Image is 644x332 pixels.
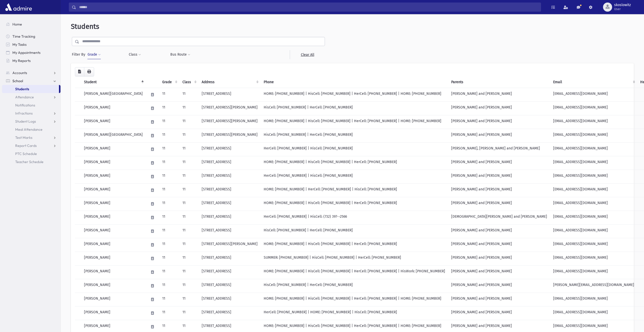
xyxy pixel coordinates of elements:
[81,142,146,156] td: [PERSON_NAME]
[261,306,448,320] td: HerCell: [PHONE_NUMBER] | HOME: [PHONE_NUMBER] | HisCell: [PHONE_NUMBER]
[81,306,146,320] td: [PERSON_NAME]
[170,50,191,59] button: Bus Route
[179,183,199,197] td: 11
[261,183,448,197] td: HOME: [PHONE_NUMBER] | HerCell: [PHONE_NUMBER] | HisCell: [PHONE_NUMBER]
[448,279,550,293] td: [PERSON_NAME] and [PERSON_NAME]
[179,129,199,142] td: 11
[550,197,637,211] td: [EMAIL_ADDRESS][DOMAIN_NAME]
[75,67,84,76] button: CSV
[159,306,179,320] td: 11
[199,76,261,88] th: Address: activate to sort column ascending
[448,238,550,252] td: [PERSON_NAME] and [PERSON_NAME]
[199,88,261,101] td: [STREET_ADDRESS]
[159,279,179,293] td: 11
[12,50,40,55] span: My Appointments
[448,76,550,88] th: Parents
[159,293,179,306] td: 11
[199,156,261,170] td: [STREET_ADDRESS]
[199,306,261,320] td: [STREET_ADDRESS]
[199,142,261,156] td: [STREET_ADDRESS]
[550,238,637,252] td: [EMAIL_ADDRESS][DOMAIN_NAME]
[199,129,261,142] td: [STREET_ADDRESS][PERSON_NAME]
[179,238,199,252] td: 11
[179,115,199,129] td: 11
[2,117,60,125] a: Student Logs
[81,170,146,183] td: [PERSON_NAME]
[261,265,448,279] td: HOME: [PHONE_NUMBER] | HisCell: [PHONE_NUMBER] | HerCell: [PHONE_NUMBER] | HisWork: [PHONE_NUMBER]
[81,238,146,252] td: [PERSON_NAME]
[15,111,33,116] span: Infractions
[179,156,199,170] td: 11
[199,238,261,252] td: [STREET_ADDRESS][PERSON_NAME]
[81,129,146,142] td: [PERSON_NAME][GEOGRAPHIC_DATA]
[72,52,87,57] span: Filter By
[261,76,448,88] th: Phone
[550,142,637,156] td: [EMAIL_ADDRESS][DOMAIN_NAME]
[614,7,631,11] span: User
[159,224,179,238] td: 11
[15,103,35,107] span: Notifications
[179,252,199,265] td: 11
[448,142,550,156] td: [PERSON_NAME], [PERSON_NAME] and [PERSON_NAME]
[261,279,448,293] td: HisCell: [PHONE_NUMBER] | HerCell: [PHONE_NUMBER]
[2,158,60,166] a: Teacher Schedule
[179,142,199,156] td: 11
[550,101,637,115] td: [EMAIL_ADDRESS][DOMAIN_NAME]
[81,183,146,197] td: [PERSON_NAME]
[12,79,23,83] span: School
[2,125,60,134] a: Meal Attendance
[261,115,448,129] td: HOME: [PHONE_NUMBER] | HisCell: [PHONE_NUMBER] | HerCell: [PHONE_NUMBER] | HOME: [PHONE_NUMBER]
[261,170,448,183] td: HerCell: [PHONE_NUMBER] | HisCell: [PHONE_NUMBER]
[448,265,550,279] td: [PERSON_NAME] and [PERSON_NAME]
[550,279,637,293] td: [PERSON_NAME][EMAIL_ADDRESS][DOMAIN_NAME]
[12,22,22,27] span: Home
[15,119,36,124] span: Student Logs
[179,306,199,320] td: 11
[84,67,94,76] button: Print
[550,170,637,183] td: [EMAIL_ADDRESS][DOMAIN_NAME]
[76,3,541,12] input: Search
[15,151,37,156] span: PTC Schedule
[2,150,60,158] a: PTC Schedule
[81,197,146,211] td: [PERSON_NAME]
[129,50,141,59] button: Class
[159,129,179,142] td: 11
[550,265,637,279] td: [EMAIL_ADDRESS][DOMAIN_NAME]
[614,3,631,7] span: skoslowitz
[2,57,60,65] a: My Reports
[261,129,448,142] td: HisCell: [PHONE_NUMBER] | HerCell: [PHONE_NUMBER]
[550,224,637,238] td: [EMAIL_ADDRESS][DOMAIN_NAME]
[81,101,146,115] td: [PERSON_NAME]
[448,129,550,142] td: [PERSON_NAME] and [PERSON_NAME]
[179,170,199,183] td: 11
[81,88,146,101] td: [PERSON_NAME][GEOGRAPHIC_DATA]
[159,183,179,197] td: 11
[159,115,179,129] td: 11
[159,265,179,279] td: 11
[2,93,60,101] a: Attendance
[448,183,550,197] td: [PERSON_NAME] and [PERSON_NAME]
[2,77,60,85] a: School
[81,76,146,88] th: Student: activate to sort column descending
[448,252,550,265] td: [PERSON_NAME] and [PERSON_NAME]
[448,101,550,115] td: [PERSON_NAME] and [PERSON_NAME]
[2,142,60,150] a: Report Cards
[448,115,550,129] td: [PERSON_NAME] and [PERSON_NAME]
[448,170,550,183] td: [PERSON_NAME] and [PERSON_NAME]
[199,293,261,306] td: [STREET_ADDRESS]
[159,76,179,88] th: Grade: activate to sort column ascending
[550,211,637,224] td: [EMAIL_ADDRESS][DOMAIN_NAME]
[159,88,179,101] td: 11
[159,238,179,252] td: 11
[2,40,60,49] a: My Tasks
[179,101,199,115] td: 11
[81,252,146,265] td: [PERSON_NAME]
[87,50,101,59] button: Grade
[2,109,60,117] a: Infractions
[2,85,59,93] a: Students
[448,211,550,224] td: [DEMOGRAPHIC_DATA][PERSON_NAME] and [PERSON_NAME]
[2,101,60,109] a: Notifications
[448,88,550,101] td: [PERSON_NAME] and [PERSON_NAME]
[12,34,35,39] span: Time Tracking
[448,224,550,238] td: [PERSON_NAME] and [PERSON_NAME]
